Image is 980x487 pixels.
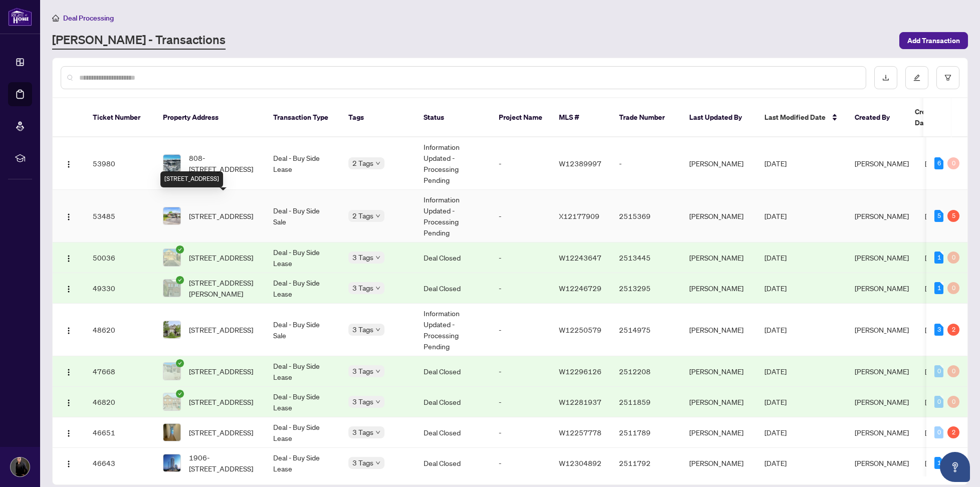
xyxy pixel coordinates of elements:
td: 46651 [85,417,155,448]
span: [DATE] [764,428,787,437]
td: Information Updated - Processing Pending [416,137,491,190]
span: W12243647 [559,253,602,262]
td: - [491,242,551,273]
span: [DATE] [764,253,787,262]
img: thumbnail-img [163,155,180,172]
span: [STREET_ADDRESS] [189,210,253,221]
span: down [375,399,380,404]
span: edit [913,74,920,81]
td: Deal - Buy Side Lease [265,448,340,478]
span: W12250579 [559,325,602,334]
img: Logo [65,285,73,293]
img: thumbnail-img [163,249,180,266]
div: [STREET_ADDRESS] [160,171,223,187]
button: Logo [61,155,77,171]
span: [PERSON_NAME] [855,458,909,467]
img: thumbnail-img [163,280,180,297]
span: check-circle [176,359,184,367]
th: Status [416,98,491,137]
span: Deal Processing [63,14,114,23]
span: [PERSON_NAME] [855,397,909,406]
span: [DATE] [925,211,947,220]
td: 2515369 [611,190,681,242]
td: - [491,190,551,242]
td: Deal Closed [416,273,491,304]
span: 3 Tags [352,324,373,335]
div: 2 [947,324,959,336]
button: Logo [61,208,77,224]
td: 2511789 [611,417,681,448]
img: thumbnail-img [163,454,180,471]
img: thumbnail-img [163,393,180,410]
span: Add Transaction [907,33,960,49]
td: 2511859 [611,387,681,417]
th: Created By [847,98,907,137]
button: Logo [61,424,77,440]
div: 6 [934,157,943,169]
span: 2 Tags [352,210,373,221]
div: 0 [947,365,959,377]
img: thumbnail-img [163,321,180,338]
span: W12257778 [559,428,602,437]
span: 3 Tags [352,457,373,468]
td: - [491,137,551,190]
td: Deal - Buy Side Lease [265,137,340,190]
th: Last Updated By [681,98,756,137]
span: [STREET_ADDRESS] [189,324,253,335]
span: Created Date [915,106,957,128]
td: 46643 [85,448,155,478]
td: [PERSON_NAME] [681,273,756,304]
div: 0 [947,157,959,169]
th: Property Address [155,98,265,137]
span: home [52,15,59,22]
button: Logo [61,250,77,266]
td: 2512208 [611,356,681,387]
td: 2513295 [611,273,681,304]
td: Deal Closed [416,387,491,417]
td: 53980 [85,137,155,190]
button: Logo [61,280,77,296]
span: W12246729 [559,284,602,293]
span: check-circle [176,246,184,254]
td: - [491,273,551,304]
td: [PERSON_NAME] [681,387,756,417]
td: 2513445 [611,242,681,273]
span: [DATE] [925,253,947,262]
span: [DATE] [764,367,787,376]
img: Profile Icon [11,457,30,476]
td: Deal Closed [416,242,491,273]
button: edit [905,66,928,89]
span: down [375,286,380,291]
img: Logo [65,429,73,437]
td: [PERSON_NAME] [681,356,756,387]
td: Information Updated - Processing Pending [416,190,491,242]
a: [PERSON_NAME] - Transactions [52,32,226,50]
span: [DATE] [925,284,947,293]
td: [PERSON_NAME] [681,242,756,273]
img: logo [8,8,32,26]
th: Tags [340,98,416,137]
div: 0 [934,365,943,377]
span: [PERSON_NAME] [855,253,909,262]
td: Deal - Buy Side Lease [265,356,340,387]
button: Add Transaction [899,32,968,49]
span: [DATE] [764,325,787,334]
span: [PERSON_NAME] [855,211,909,220]
div: 1 [934,457,943,469]
div: 0 [934,396,943,408]
button: Logo [61,455,77,471]
td: Deal - Buy Side Lease [265,242,340,273]
td: Deal Closed [416,356,491,387]
td: Deal - Buy Side Sale [265,304,340,356]
div: 1 [934,252,943,264]
span: filter [944,74,951,81]
img: thumbnail-img [163,363,180,380]
td: 46820 [85,387,155,417]
div: 0 [934,426,943,438]
span: [STREET_ADDRESS][PERSON_NAME] [189,277,257,299]
img: Logo [65,213,73,221]
span: down [375,213,380,218]
span: 808-[STREET_ADDRESS] [189,152,257,174]
span: [STREET_ADDRESS] [189,366,253,377]
td: 48620 [85,304,155,356]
